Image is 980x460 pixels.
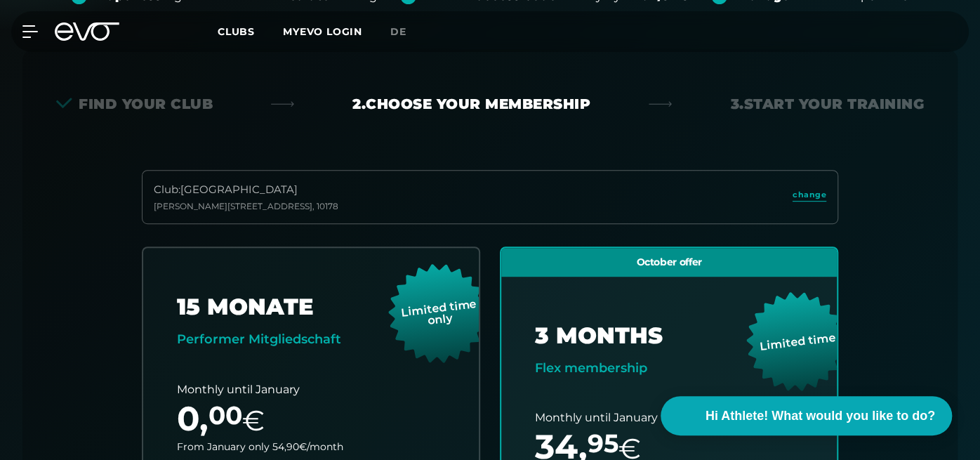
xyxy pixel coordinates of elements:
[390,24,423,40] a: de
[352,94,590,114] div: 2. Choose your membership
[793,189,826,205] a: change
[56,94,213,114] div: Find your club
[283,25,362,38] a: MYEVO LOGIN
[390,25,406,38] span: de
[218,25,255,38] span: Clubs
[154,201,338,212] div: [PERSON_NAME][STREET_ADDRESS] , 10178
[218,25,283,38] a: Clubs
[661,396,952,435] button: Hi Athlete! What would you like to do?
[154,182,338,198] div: Club : [GEOGRAPHIC_DATA]
[793,189,826,201] span: change
[706,407,935,426] span: Hi Athlete! What would you like to do?
[731,94,925,114] div: 3. Start your Training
